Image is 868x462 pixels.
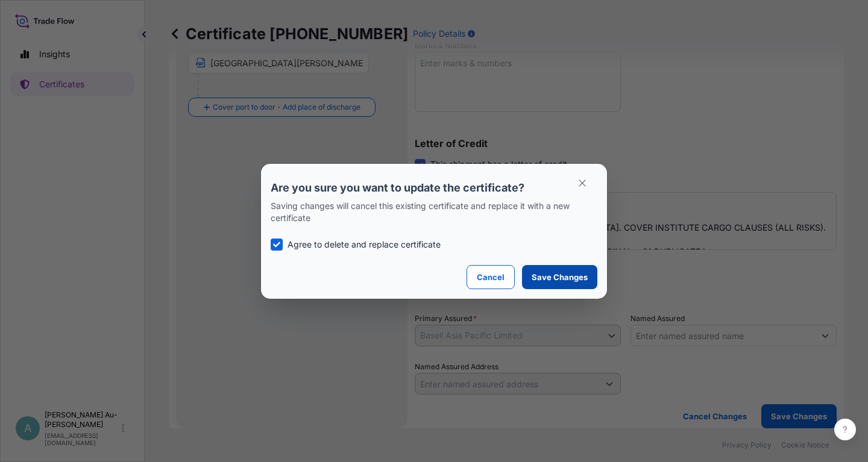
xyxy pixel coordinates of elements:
[477,271,505,283] p: Cancel
[271,181,597,195] p: Are you sure you want to update the certificate?
[467,265,515,289] button: Cancel
[271,200,597,224] p: Saving changes will cancel this existing certificate and replace it with a new certificate
[288,239,441,251] p: Agree to delete and replace certificate
[522,265,597,289] button: Save Changes
[532,271,588,283] p: Save Changes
